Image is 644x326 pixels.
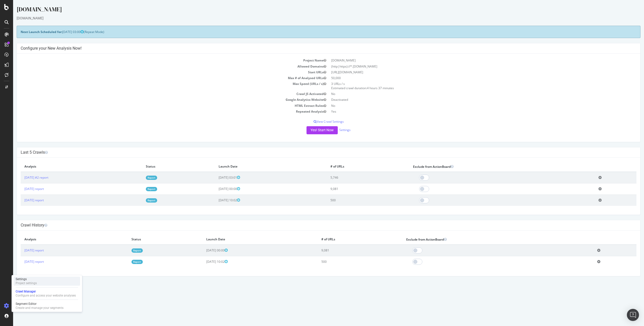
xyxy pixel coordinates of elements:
p: View Crawl Settings [8,119,623,124]
td: 3 URLs / s Estimated crawl duration: [316,81,624,91]
h4: Last 5 Crawls [8,150,623,155]
a: [DATE] report [11,259,31,264]
td: Allowed Domains [8,63,316,69]
th: Launch Date [189,234,304,245]
th: Exclude from ActionBoard [396,161,582,172]
td: 9,081 [314,183,396,194]
th: Analysis [8,161,129,172]
div: (Repeat Mode) [4,26,627,38]
div: Configure and access your website analyses [16,294,76,298]
td: 500 [304,256,389,267]
a: Settings [326,128,337,132]
td: (http|https)://*.[DOMAIN_NAME] [316,63,624,69]
span: [DATE] 00:00 [206,187,227,191]
strong: Next Launch Scheduled for: [8,30,49,34]
a: [DATE] report [11,187,31,191]
a: [DATE] report [11,198,31,202]
td: No [316,91,624,97]
td: Max # of Analysed URLs [8,75,316,81]
td: Max Speed (URLs / s) [8,81,316,91]
th: Status [115,234,190,245]
div: Crawl Manager [16,289,76,294]
div: [DOMAIN_NAME] [4,16,627,21]
td: 5,746 [314,172,396,183]
a: Report [133,176,144,180]
span: [DATE] 00:00 [193,248,215,252]
span: [DATE] 03:01 [206,175,227,180]
span: [DATE] 10:02 [193,259,215,264]
div: Create and manage your segments [16,306,63,310]
h4: Crawl History [8,223,623,228]
a: Report [118,248,130,253]
span: [DATE] 03:00 [49,30,71,34]
td: Repeated Analysis [8,109,316,114]
td: Crawl JS Activated [8,91,316,97]
a: Report [133,187,144,191]
td: Project Name [8,57,316,63]
td: 500 [314,194,396,206]
td: Google Analytics Website [8,97,316,103]
td: Deactivated [316,97,624,103]
td: HTML Extract Rules [8,103,316,109]
a: Report [118,260,130,264]
span: 4 hours 37 minutes [354,86,381,90]
th: Status [129,161,202,172]
a: Crawl ManagerConfigure and access your website analyses [14,289,80,298]
td: Yes [316,109,624,114]
td: 50,000 [316,75,624,81]
a: [DATE] #2 report [11,175,35,180]
div: Segment Editor [16,302,63,306]
a: SettingsProject settings [14,277,80,286]
a: Segment EditorCreate and manage your segments [14,301,80,310]
td: [URL][DOMAIN_NAME] [316,69,624,75]
th: Exclude from ActionBoard [389,234,580,245]
th: # of URLs [304,234,389,245]
div: Open Intercom Messenger [627,309,639,321]
th: Launch Date [202,161,313,172]
th: Analysis [8,234,115,245]
td: Start URLs [8,69,316,75]
div: [DOMAIN_NAME] [4,5,627,16]
td: No [316,103,624,109]
td: [DOMAIN_NAME] [316,57,624,63]
div: Settings [16,277,37,281]
span: [DATE] 10:02 [206,198,227,202]
button: Yes! Start Now [293,126,325,134]
div: Project settings [16,281,37,285]
h4: Configure your New Analysis Now! [8,46,623,51]
a: Report [133,198,144,203]
th: # of URLs [314,161,396,172]
a: [DATE] report [11,248,31,252]
td: 9,081 [304,245,389,256]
